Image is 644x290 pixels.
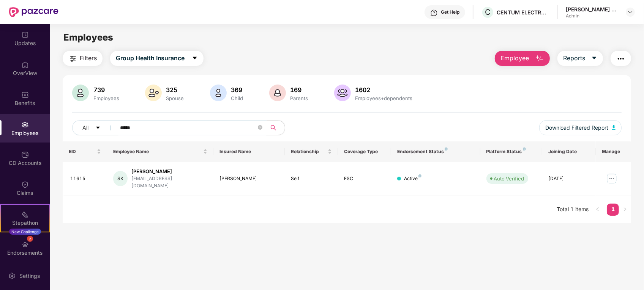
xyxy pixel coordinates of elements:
button: Allcaret-down [72,120,118,135]
li: Next Page [619,204,631,216]
span: All [82,124,88,132]
div: 169 [289,86,310,94]
span: Reports [563,53,585,63]
img: svg+xml;base64,PHN2ZyB4bWxucz0iaHR0cDovL3d3dy53My5vcmcvMjAwMC9zdmciIHhtbG5zOnhsaW5rPSJodHRwOi8vd3... [612,125,616,130]
div: Admin [566,13,619,19]
div: Auto Verified [494,175,524,182]
div: Endorsement Status [397,149,474,155]
span: caret-down [591,55,597,62]
img: svg+xml;base64,PHN2ZyB4bWxucz0iaHR0cDovL3d3dy53My5vcmcvMjAwMC9zdmciIHdpZHRoPSIyNCIgaGVpZ2h0PSIyNC... [68,54,77,63]
div: SK [113,171,128,186]
span: close-circle [258,125,262,130]
button: Group Health Insurancecaret-down [110,51,204,66]
button: Filters [63,51,103,66]
span: Relationship [291,149,326,155]
div: 1602 [354,86,414,94]
button: search [266,120,285,135]
span: close-circle [258,124,262,132]
span: Group Health Insurance [116,53,185,63]
span: caret-down [192,55,198,62]
div: Employees [92,95,121,101]
li: Previous Page [592,204,604,216]
img: svg+xml;base64,PHN2ZyBpZD0iRHJvcGRvd24tMzJ4MzIiIHhtbG5zPSJodHRwOi8vd3d3LnczLm9yZy8yMDAwL3N2ZyIgd2... [627,9,633,15]
img: svg+xml;base64,PHN2ZyB4bWxucz0iaHR0cDovL3d3dy53My5vcmcvMjAwMC9zdmciIHhtbG5zOnhsaW5rPSJodHRwOi8vd3... [72,85,89,101]
div: [DATE] [548,175,589,182]
div: Platform Status [486,149,537,155]
div: Spouse [165,95,186,101]
span: Employee Name [113,149,202,155]
li: Total 1 items [557,204,589,216]
button: left [592,204,604,216]
div: [PERSON_NAME] [219,175,278,182]
button: Reportscaret-down [557,51,603,66]
img: svg+xml;base64,PHN2ZyBpZD0iQmVuZWZpdHMiIHhtbG5zPSJodHRwOi8vd3d3LnczLm9yZy8yMDAwL3N2ZyIgd2lkdGg9Ij... [21,91,29,99]
div: ESC [344,175,385,182]
span: caret-down [95,125,101,131]
img: svg+xml;base64,PHN2ZyB4bWxucz0iaHR0cDovL3d3dy53My5vcmcvMjAwMC9zdmciIHdpZHRoPSIyNCIgaGVpZ2h0PSIyNC... [616,54,625,63]
a: 1 [607,204,619,215]
div: [PERSON_NAME] B S [566,6,619,13]
span: search [266,125,281,131]
li: 1 [607,204,619,216]
span: right [623,207,627,212]
span: Employee [500,53,529,63]
img: svg+xml;base64,PHN2ZyBpZD0iQ0RfQWNjb3VudHMiIGRhdGEtbmFtZT0iQ0QgQWNjb3VudHMiIHhtbG5zPSJodHRwOi8vd3... [21,151,29,158]
button: right [619,204,631,216]
th: Coverage Type [338,141,391,162]
img: New Pazcare Logo [9,7,58,17]
img: svg+xml;base64,PHN2ZyBpZD0iQ2xhaW0iIHhtbG5zPSJodHRwOi8vd3d3LnczLm9yZy8yMDAwL3N2ZyIgd2lkdGg9IjIwIi... [21,181,29,188]
img: manageButton [606,172,618,185]
img: svg+xml;base64,PHN2ZyB4bWxucz0iaHR0cDovL3d3dy53My5vcmcvMjAwMC9zdmciIHdpZHRoPSI4IiBoZWlnaHQ9IjgiIH... [418,174,421,177]
div: New Challenge [9,229,41,235]
div: 11615 [70,175,101,182]
div: Child [230,95,245,101]
th: Insured Name [213,141,284,162]
img: svg+xml;base64,PHN2ZyB4bWxucz0iaHR0cDovL3d3dy53My5vcmcvMjAwMC9zdmciIHdpZHRoPSI4IiBoZWlnaHQ9IjgiIH... [523,147,526,150]
img: svg+xml;base64,PHN2ZyB4bWxucz0iaHR0cDovL3d3dy53My5vcmcvMjAwMC9zdmciIHhtbG5zOnhsaW5rPSJodHRwOi8vd3... [269,85,286,101]
button: Employee [495,51,550,66]
div: Parents [289,95,310,101]
div: 325 [165,86,186,94]
img: svg+xml;base64,PHN2ZyB4bWxucz0iaHR0cDovL3d3dy53My5vcmcvMjAwMC9zdmciIHdpZHRoPSI4IiBoZWlnaHQ9IjgiIH... [445,147,448,150]
th: Joining Date [542,141,595,162]
th: Manage [596,141,631,162]
img: svg+xml;base64,PHN2ZyB4bWxucz0iaHR0cDovL3d3dy53My5vcmcvMjAwMC9zdmciIHdpZHRoPSIyMSIgaGVpZ2h0PSIyMC... [21,211,29,218]
div: Get Help [441,9,459,15]
button: Download Filtered Report [539,120,622,135]
img: svg+xml;base64,PHN2ZyBpZD0iSG9tZSIgeG1sbnM9Imh0dHA6Ly93d3cudzMub3JnLzIwMDAvc3ZnIiB3aWR0aD0iMjAiIG... [21,61,29,69]
span: Employees [63,32,113,43]
div: Active [404,175,421,182]
span: Download Filtered Report [545,124,608,132]
div: [EMAIL_ADDRESS][DOMAIN_NAME] [131,175,207,190]
th: EID [63,141,107,162]
img: svg+xml;base64,PHN2ZyB4bWxucz0iaHR0cDovL3d3dy53My5vcmcvMjAwMC9zdmciIHhtbG5zOnhsaW5rPSJodHRwOi8vd3... [535,54,544,63]
img: svg+xml;base64,PHN2ZyB4bWxucz0iaHR0cDovL3d3dy53My5vcmcvMjAwMC9zdmciIHhtbG5zOnhsaW5rPSJodHRwOi8vd3... [210,85,227,101]
img: svg+xml;base64,PHN2ZyB4bWxucz0iaHR0cDovL3d3dy53My5vcmcvMjAwMC9zdmciIHhtbG5zOnhsaW5rPSJodHRwOi8vd3... [145,85,162,101]
img: svg+xml;base64,PHN2ZyBpZD0iVXBkYXRlZCIgeG1sbnM9Imh0dHA6Ly93d3cudzMub3JnLzIwMDAvc3ZnIiB3aWR0aD0iMj... [21,31,29,39]
span: left [595,207,600,212]
th: Relationship [285,141,338,162]
div: [PERSON_NAME] [131,168,207,175]
span: EID [69,149,95,155]
span: C [485,8,491,17]
span: Filters [80,53,97,63]
div: 739 [92,86,121,94]
div: Stepathon [1,219,49,227]
div: CENTUM ELECTRONICS LIMITED [497,9,550,16]
img: svg+xml;base64,PHN2ZyBpZD0iSGVscC0zMngzMiIgeG1sbnM9Imh0dHA6Ly93d3cudzMub3JnLzIwMDAvc3ZnIiB3aWR0aD... [430,9,438,17]
img: svg+xml;base64,PHN2ZyBpZD0iU2V0dGluZy0yMHgyMCIgeG1sbnM9Imh0dHA6Ly93d3cudzMub3JnLzIwMDAvc3ZnIiB3aW... [8,272,16,280]
div: Self [291,175,332,182]
img: svg+xml;base64,PHN2ZyBpZD0iRW5kb3JzZW1lbnRzIiB4bWxucz0iaHR0cDovL3d3dy53My5vcmcvMjAwMC9zdmciIHdpZH... [21,241,29,248]
img: svg+xml;base64,PHN2ZyBpZD0iRW1wbG95ZWVzIiB4bWxucz0iaHR0cDovL3d3dy53My5vcmcvMjAwMC9zdmciIHdpZHRoPS... [21,121,29,129]
div: 369 [230,86,245,94]
th: Employee Name [107,141,214,162]
div: 2 [27,236,33,242]
div: Settings [17,272,42,280]
div: Employees+dependents [354,95,414,101]
img: svg+xml;base64,PHN2ZyB4bWxucz0iaHR0cDovL3d3dy53My5vcmcvMjAwMC9zdmciIHhtbG5zOnhsaW5rPSJodHRwOi8vd3... [334,85,351,101]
